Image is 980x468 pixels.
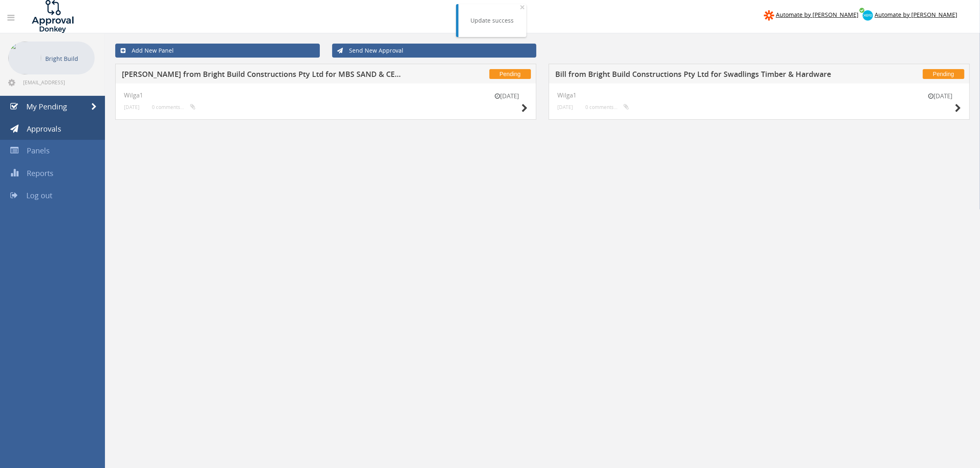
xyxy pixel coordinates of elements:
[124,104,140,110] small: [DATE]
[520,1,525,13] span: ×
[152,104,196,110] small: 0 comments...
[557,92,961,99] h4: Wilga1
[122,70,407,81] h5: [PERSON_NAME] from Bright Build Constructions Pty Ltd for MBS SAND & CEMENT
[487,92,528,100] small: [DATE]
[27,146,50,155] span: Panels
[489,69,531,79] span: Pending
[875,11,957,19] span: Automate by [PERSON_NAME]
[585,104,629,110] small: 0 comments...
[332,44,537,58] a: Send New Approval
[555,70,841,81] h5: Bill from Bright Build Constructions Pty Ltd for Swadlings Timber & Hardware
[27,124,61,134] span: Approvals
[863,10,873,21] img: xero-logo.png
[920,92,961,100] small: [DATE]
[776,11,859,19] span: Automate by [PERSON_NAME]
[764,10,774,21] img: zapier-logomark.png
[26,102,67,111] span: My Pending
[26,190,52,200] span: Log out
[45,53,91,64] p: Bright Build
[23,79,93,86] span: [EMAIL_ADDRESS][DOMAIN_NAME]
[923,69,964,79] span: Pending
[471,16,514,25] div: Update success
[27,168,54,178] span: Reports
[124,92,528,99] h4: Wilga1
[115,44,320,58] a: Add New Panel
[557,104,573,110] small: [DATE]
